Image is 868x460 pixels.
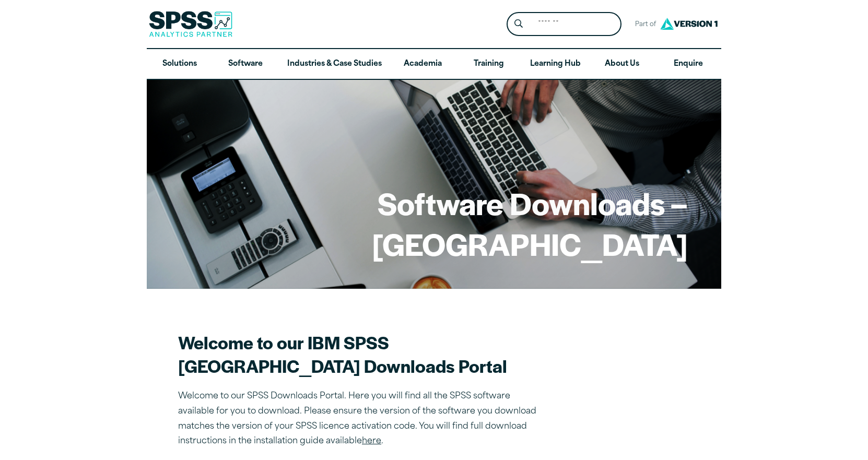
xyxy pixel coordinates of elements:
[658,14,720,33] img: Version1 Logo
[147,49,213,79] a: Solutions
[514,19,523,28] svg: Search magnifying glass icon
[589,49,655,79] a: About Us
[507,12,621,37] form: Site Header Search Form
[149,11,232,37] img: SPSS Analytics Partner
[509,15,529,34] button: Search magnifying glass icon
[178,331,544,378] h2: Welcome to our IBM SPSS [GEOGRAPHIC_DATA] Downloads Portal
[213,49,278,79] a: Software
[279,49,390,79] a: Industries & Case Studies
[180,183,688,264] h1: Software Downloads – [GEOGRAPHIC_DATA]
[147,49,721,79] nav: Desktop version of site main menu
[390,49,456,79] a: Academia
[178,389,544,449] p: Welcome to our SPSS Downloads Portal. Here you will find all the SPSS software available for you ...
[522,49,589,79] a: Learning Hub
[655,49,721,79] a: Enquire
[630,17,658,32] span: Part of
[456,49,522,79] a: Training
[362,437,381,445] a: here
